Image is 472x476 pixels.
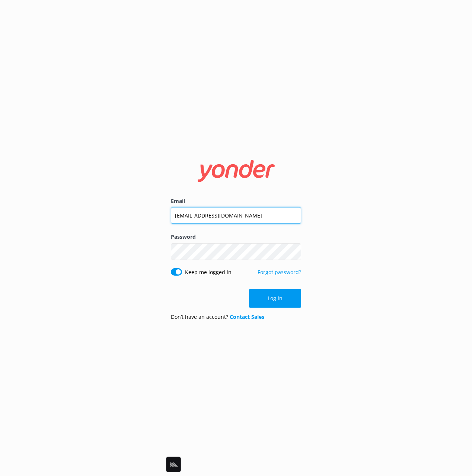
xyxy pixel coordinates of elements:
a: Contact Sales [230,313,264,320]
label: Keep me logged in [185,268,232,276]
button: Log in [249,289,301,308]
label: Email [171,197,301,205]
a: Forgot password? [258,269,301,276]
p: Don’t have an account? [171,313,264,321]
label: Password [171,233,301,241]
button: Show password [286,244,301,259]
input: user@emailaddress.com [171,207,301,224]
